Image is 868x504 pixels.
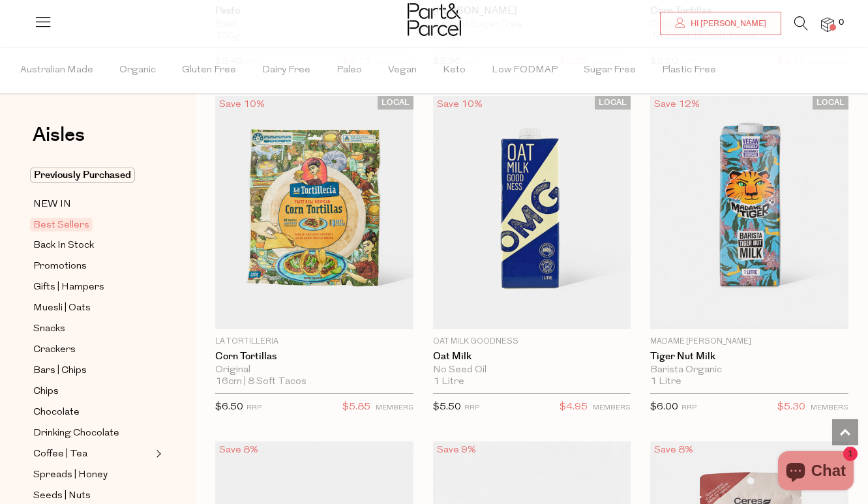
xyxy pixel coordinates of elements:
[33,425,152,441] a: Drinking Chocolate
[33,446,152,462] a: Coffee | Tea
[337,48,362,93] span: Paleo
[33,321,65,337] span: Snacks
[650,364,848,376] div: Barista Organic
[33,405,80,421] span: Chocolate
[595,96,631,110] span: LOCAL
[821,18,834,31] a: 0
[33,321,152,337] a: Snacks
[33,168,152,183] a: Previously Purchased
[33,488,152,504] a: Seeds | Nuts
[33,238,94,254] span: Back In Stock
[215,96,413,329] img: Corn Tortillas
[835,17,847,29] span: 0
[33,342,76,358] span: Crackers
[30,168,135,183] span: Previously Purchased
[33,384,59,400] span: Chips
[33,125,85,158] a: Aisles
[388,48,417,93] span: Vegan
[215,351,413,363] a: Corn Tortillas
[182,48,236,93] span: Gluten Free
[153,446,162,462] button: Expand/Collapse Coffee | Tea
[650,96,848,329] img: Tiger Nut Milk
[464,404,479,411] small: RRP
[33,301,91,316] span: Muesli | Oats
[492,48,558,93] span: Low FODMAP
[687,18,766,29] span: Hi [PERSON_NAME]
[33,196,152,213] a: NEW IN
[650,96,704,113] div: Save 12%
[33,467,152,483] a: Spreads | Honey
[774,451,858,494] inbox-online-store-chat: Shopify online store chat
[813,96,848,110] span: LOCAL
[433,376,464,388] span: 1 Litre
[30,218,93,231] span: Best Sellers
[247,404,262,411] small: RRP
[378,96,413,110] span: LOCAL
[33,217,152,233] a: Best Sellers
[33,363,87,379] span: Bars | Chips
[215,376,307,388] span: 16cm | 8 Soft Tacos
[650,402,678,412] span: $6.00
[560,399,588,416] span: $4.95
[433,96,486,113] div: Save 10%
[33,488,91,504] span: Seeds | Nuts
[777,399,805,416] span: $5.30
[433,336,631,348] p: Oat Milk Goodness
[342,399,370,416] span: $5.85
[33,197,71,213] span: NEW IN
[650,376,681,388] span: 1 Litre
[33,383,152,400] a: Chips
[662,48,716,93] span: Plastic Free
[433,96,631,329] img: Oat Milk
[33,121,85,149] span: Aisles
[593,404,631,411] small: MEMBERS
[33,447,87,462] span: Coffee | Tea
[33,237,152,254] a: Back In Stock
[650,336,848,348] p: Madame [PERSON_NAME]
[33,404,152,421] a: Chocolate
[33,363,152,379] a: Bars | Chips
[119,48,156,93] span: Organic
[433,364,631,376] div: No Seed Oil
[33,300,152,316] a: Muesli | Oats
[811,404,848,411] small: MEMBERS
[215,402,243,412] span: $6.50
[408,3,461,36] img: Part&Parcel
[215,336,413,348] p: La Tortilleria
[33,258,152,274] a: Promotions
[650,351,848,363] a: Tiger Nut Milk
[33,280,104,295] span: Gifts | Hampers
[262,48,310,93] span: Dairy Free
[681,404,696,411] small: RRP
[33,467,108,483] span: Spreads | Honey
[660,12,781,35] a: Hi [PERSON_NAME]
[433,402,461,412] span: $5.50
[215,364,413,376] div: Original
[33,279,152,295] a: Gifts | Hampers
[215,96,269,113] div: Save 10%
[443,48,466,93] span: Keto
[33,259,87,274] span: Promotions
[433,441,480,459] div: Save 9%
[584,48,636,93] span: Sugar Free
[433,351,631,363] a: Oat Milk
[650,441,697,459] div: Save 8%
[33,342,152,358] a: Crackers
[215,441,262,459] div: Save 8%
[33,426,119,441] span: Drinking Chocolate
[376,404,413,411] small: MEMBERS
[20,48,93,93] span: Australian Made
